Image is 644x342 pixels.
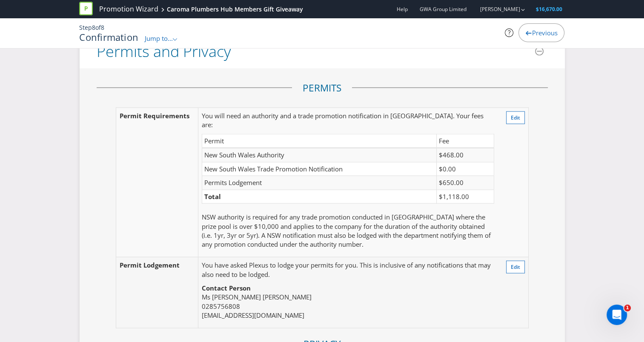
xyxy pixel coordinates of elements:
span: GWA Group Limited [419,6,466,13]
td: New South Wales Trade Promotion Notification [202,162,437,176]
span: Ms [202,293,210,301]
span: 8 [92,23,95,31]
span: [EMAIL_ADDRESS][DOMAIN_NAME] [202,311,304,319]
a: Help [396,6,407,13]
td: Permit Requirements [116,108,198,257]
td: $0.00 [437,162,494,176]
span: [PERSON_NAME] [212,293,261,301]
span: 8 [101,23,104,31]
a: Promotion Wizard [99,4,158,14]
td: Permit [202,134,437,148]
span: You will need [202,111,241,120]
h3: Permits and Privacy [97,43,231,60]
span: [PERSON_NAME] [263,293,312,301]
p: You have asked Plexus to lodge your permits for you. This is inclusive of any notifications that ... [202,261,494,279]
div: Caroma Plumbers Hub Members Gift Giveaway [167,5,303,14]
p: NSW authority is required for any trade promotion conducted in [GEOGRAPHIC_DATA] where the prize ... [202,213,494,249]
span: 0285756808 [202,302,240,311]
td: $1,118.00 [437,190,494,203]
button: Edit [506,261,525,274]
td: Permits Lodgement [202,176,437,190]
span: Edit [511,114,520,121]
td: $650.00 [437,176,494,190]
td: Permit Lodgement [116,257,198,328]
span: Edit [511,263,520,271]
strong: Total [204,192,221,201]
span: an authority and a trade promotion notification in [GEOGRAPHIC_DATA] [243,111,453,120]
td: $468.00 [437,148,494,162]
span: . Your fees are: [202,111,484,129]
span: Step [79,23,92,31]
span: of [95,23,101,31]
span: Previous [532,28,557,37]
button: Edit [506,111,525,124]
legend: Permits [292,81,352,95]
h1: Confirmation [79,32,138,42]
span: Jump to... [145,34,173,43]
span: 1 [624,305,631,311]
iframe: Intercom live chat [607,305,627,325]
strong: Contact Person [202,284,251,292]
td: Fee [437,134,494,148]
td: New South Wales Authority [202,148,437,162]
span: $16,670.00 [535,6,562,13]
a: [PERSON_NAME] [471,6,520,13]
